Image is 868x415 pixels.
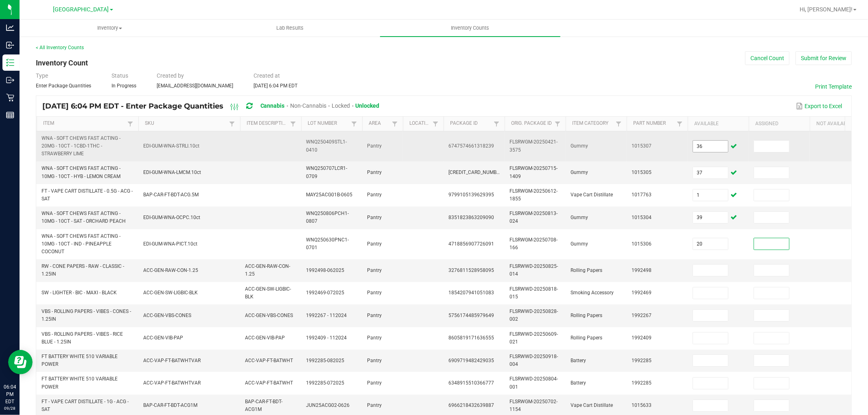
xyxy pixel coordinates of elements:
span: Pantry [367,402,382,408]
span: Unlocked [356,102,380,109]
span: 1992285 [632,358,652,363]
button: Submit for Review [796,51,852,65]
span: ACC-VAP-FT-BATWHTVAR [143,380,201,386]
iframe: Resource center [8,350,33,374]
span: Gummy [571,215,588,220]
span: Locked [332,102,350,109]
span: RW - CONE PAPERS - RAW - CLASSIC - 1.25IN [42,263,124,277]
span: ACC-GEN-SW-LIGBIC-BLK [143,290,198,295]
a: Filter [349,119,359,129]
span: FT BATTERY WHITE 510 VARIABLE POWER [42,354,118,367]
button: Export to Excel [794,99,844,113]
a: Filter [553,119,562,129]
span: In Progress [112,83,136,89]
span: 1015304 [632,215,652,220]
span: FLSRWGM-20250702-1154 [509,399,558,412]
span: FLSRWWD-20250804-001 [509,376,558,389]
span: FLSRWWD-20250609-021 [509,331,558,345]
a: Inventory Counts [380,20,560,37]
span: 1992285-072025 [306,380,344,386]
a: Filter [390,119,400,129]
span: 4718856907726091 [448,241,494,247]
span: Gummy [571,143,588,149]
span: Pantry [367,313,382,318]
a: Package IdSortable [450,120,491,127]
span: Vape Cart Distillate [571,402,613,408]
span: Battery [571,358,586,363]
span: EDI-GUM-WNA-STRLI.10ct [143,143,199,149]
span: Created at [254,72,280,79]
a: Filter [675,119,684,129]
span: WNA - SOFT CHEWS FAST ACTING - 10MG - 10CT - HYB - LEMON CREAM [42,165,120,179]
a: Item DescriptionSortable [247,120,288,127]
span: 6909719482429035 [448,358,494,363]
span: 1992285 [632,380,652,386]
span: ACC-VAP-FT-BATWHT [245,380,293,386]
a: < All Inventory Counts [36,45,84,50]
span: Pantry [367,267,382,273]
span: Status [112,72,128,79]
span: Pantry [367,290,382,295]
span: WNQ250707LCR1-0709 [306,165,347,179]
span: [EMAIL_ADDRESS][DOMAIN_NAME] [157,83,233,89]
a: Inventory [20,20,200,37]
span: Enter Package Quantities [36,83,91,89]
button: Cancel Count [745,51,789,65]
span: Pantry [367,241,382,247]
inline-svg: Analytics [6,24,14,32]
span: 9799105139629395 [448,192,494,198]
a: Item CategorySortable [572,120,613,127]
span: 8351823863209090 [448,215,494,220]
span: FLSRWGM-20250612-1855 [509,188,558,202]
span: Pantry [367,380,382,386]
span: VBS - ROLLING PAPERS - VIBES - CONES - 1.25IN [42,309,131,322]
span: Pantry [367,143,382,149]
span: FLSRWGM-20250708-166 [509,237,558,250]
span: FT - VAPE CART DISTILLATE - 0.5G - ACG - SAT [42,188,133,202]
a: Filter [288,119,298,129]
span: EDI-GUM-WNA-PICT.10ct [143,241,197,247]
span: JUN25ACG02-0626 [306,402,350,408]
span: ACC-GEN-VBS-CONES [245,313,293,318]
span: 1992267 - 112024 [306,313,347,318]
a: Filter [227,119,237,129]
span: Rolling Papers [571,313,602,318]
span: 1015305 [632,169,652,175]
inline-svg: Reports [6,111,14,119]
inline-svg: Inventory [6,59,14,67]
span: ACC-GEN-RAW-CON-1.25 [245,263,290,277]
span: FLSRWGM-20250715-1409 [509,165,558,179]
span: 1992469 [632,290,652,295]
span: Rolling Papers [571,267,602,273]
span: WNQ250409STL1-0410 [306,139,347,152]
span: 1992267 [632,313,652,318]
span: 6747574661318239 [448,143,494,149]
span: WNQ250806PCH1-0807 [306,211,349,224]
a: Orig. Package IdSortable [511,120,552,127]
span: ACC-GEN-VBS-CONES [143,313,191,318]
span: Pantry [367,215,382,220]
span: FLSRWWD-20250825-014 [509,263,558,277]
p: 09/28 [4,405,16,411]
span: Non-Cannabis [290,102,326,109]
span: Inventory Count [36,59,88,67]
span: Gummy [571,169,588,175]
span: WNA - SOFT CHEWS FAST ACTING - 10MG - 10CT - SAT - ORCHARD PEACH [42,211,126,224]
span: Created by [157,72,184,79]
span: 6348915510366777 [448,380,494,386]
span: VBS - ROLLING PAPERS - VIBES - RICE BLUE - 1.25IN [42,331,123,345]
span: 6966218432639887 [448,402,494,408]
span: Inventory Counts [440,24,501,32]
span: BAP-CAR-FT-BDT-ACG1M [245,399,282,412]
span: ACC-GEN-RAW-CON-1.25 [143,267,198,273]
a: AreaSortable [369,120,389,127]
span: WNQ250630PNC1-0701 [306,237,349,250]
span: 1015307 [632,143,652,149]
span: 1992469-072025 [306,290,344,295]
span: 1992498-062025 [306,267,344,273]
span: FT BATTERY WHITE 510 VARIABLE POWER [42,376,118,389]
span: 1015306 [632,241,652,247]
span: Pantry [367,192,382,198]
span: 5756174485979649 [448,313,494,318]
span: Lab Results [265,24,315,32]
